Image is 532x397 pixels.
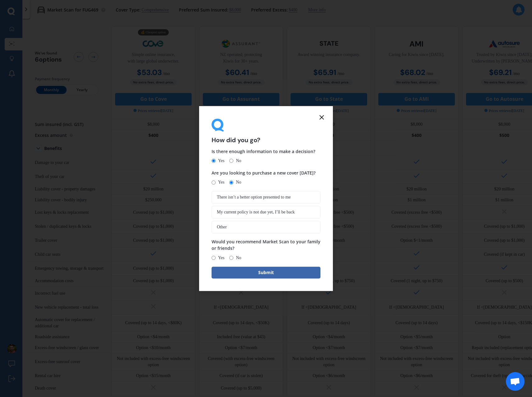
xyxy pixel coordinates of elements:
span: Yes [216,179,224,186]
span: Would you recommend Market Scan to your family or friends? [212,239,320,251]
span: Yes [216,254,224,262]
input: Yes [212,256,216,260]
input: Yes [212,180,216,184]
span: No [233,254,241,262]
span: My current policy is not due yet, I’ll be back [217,210,295,215]
input: No [229,180,233,184]
span: There isn’t a better option presented to me [217,195,291,200]
button: Submit [212,267,320,278]
span: Are you looking to purchase a new cover [DATE]? [212,170,315,176]
span: No [233,157,241,165]
input: Yes [212,159,216,163]
div: How did you go? [212,119,320,143]
span: No [233,179,241,186]
span: Other [217,225,227,230]
span: Yes [216,157,224,165]
div: Open chat [506,372,525,391]
input: No [229,159,233,163]
input: No [229,256,233,260]
span: Is there enough information to make a decision? [212,148,315,154]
